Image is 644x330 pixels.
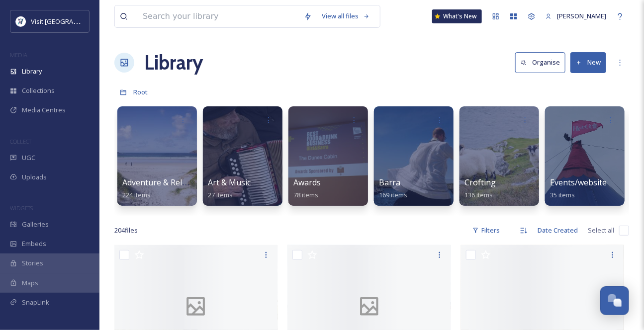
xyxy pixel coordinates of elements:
[133,86,148,98] a: Root
[464,177,496,188] span: Crofting
[467,221,505,240] div: Filters
[208,190,233,199] span: 27 items
[432,9,482,23] a: What's New
[550,177,607,188] span: Events/website
[515,52,570,73] a: Organise
[379,177,400,188] span: Barra
[570,52,606,73] button: New
[16,16,26,26] img: Untitled%20design%20%2897%29.png
[133,87,148,96] span: Root
[138,5,299,27] input: Search your library
[317,6,375,26] a: View all files
[122,177,210,188] span: Adventure & Relaxation
[10,51,27,59] span: MEDIA
[122,178,210,199] a: Adventure & Relaxation224 items
[588,226,614,235] span: Select all
[22,239,46,248] span: Embeds
[22,67,42,76] span: Library
[293,177,321,188] span: Awards
[22,298,49,307] span: SnapLink
[379,178,407,199] a: Barra169 items
[31,16,108,26] span: Visit [GEOGRAPHIC_DATA]
[114,226,138,235] span: 204 file s
[22,153,35,163] span: UGC
[550,190,575,199] span: 35 items
[541,6,611,26] a: [PERSON_NAME]
[600,286,629,315] button: Open Chat
[10,138,31,145] span: COLLECT
[379,190,407,199] span: 169 items
[208,177,251,188] span: Art & Music
[10,204,33,212] span: WIDGETS
[22,172,47,182] span: Uploads
[293,190,318,199] span: 78 items
[144,48,203,78] a: Library
[293,178,321,199] a: Awards78 items
[533,221,583,240] div: Date Created
[550,178,607,199] a: Events/website35 items
[22,258,43,268] span: Stories
[515,52,565,73] button: Organise
[122,190,151,199] span: 224 items
[22,278,38,288] span: Maps
[464,190,493,199] span: 136 items
[557,11,606,20] span: [PERSON_NAME]
[22,220,49,229] span: Galleries
[22,86,55,95] span: Collections
[464,178,496,199] a: Crofting136 items
[22,105,66,115] span: Media Centres
[208,178,251,199] a: Art & Music27 items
